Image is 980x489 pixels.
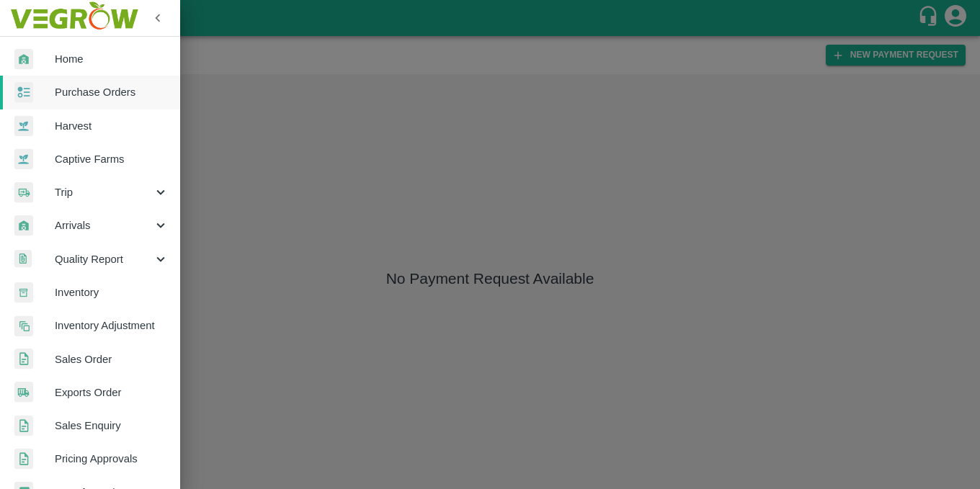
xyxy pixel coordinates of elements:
img: delivery [14,182,33,203]
span: Exports Order [55,385,169,400]
span: Purchase Orders [55,84,169,100]
span: Inventory [55,284,169,300]
img: whArrival [14,49,33,70]
span: Quality Report [55,251,153,267]
span: Arrivals [55,217,153,233]
span: Sales Enquiry [55,418,169,434]
span: Harvest [55,118,169,134]
span: Trip [55,184,153,200]
img: reciept [14,82,33,103]
span: Pricing Approvals [55,451,169,467]
img: shipments [14,382,33,403]
span: Captive Farms [55,151,169,167]
img: whArrival [14,215,33,236]
span: Sales Order [55,351,169,367]
img: harvest [14,115,33,137]
img: sales [14,449,33,470]
img: harvest [14,148,33,170]
img: inventory [14,315,33,336]
span: Home [55,51,169,67]
img: sales [14,349,33,369]
img: sales [14,416,33,436]
img: whInventory [14,282,33,303]
img: qualityReport [14,250,32,268]
span: Inventory Adjustment [55,318,169,333]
